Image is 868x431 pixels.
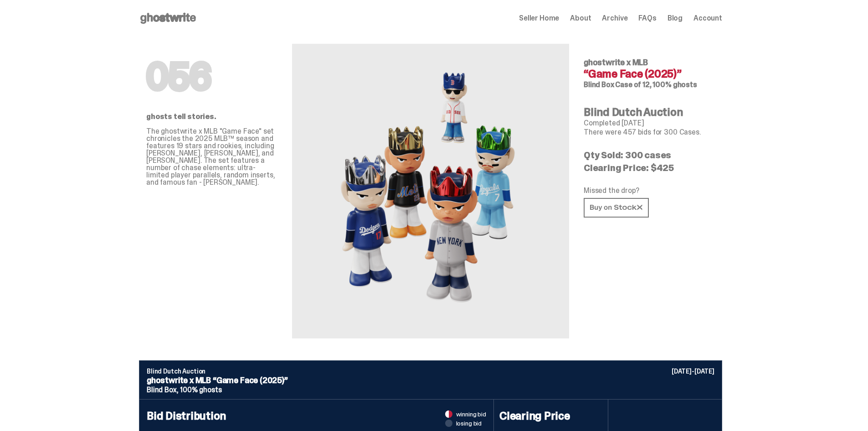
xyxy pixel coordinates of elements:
[147,385,178,395] span: Blind Box,
[668,15,683,22] a: Blog
[570,15,591,22] a: About
[584,119,715,127] p: Completed [DATE]
[584,163,715,172] p: Clearing Price: $425
[499,410,602,421] h4: Clearing Price
[146,128,277,186] p: The ghostwrite x MLB "Game Face" set chronicles the 2025 MLB™ season and features 19 stars and ro...
[672,368,714,374] p: [DATE]-[DATE]
[584,187,715,194] p: Missed the drop?
[584,129,715,136] p: There were 457 bids for 300 Cases.
[146,113,277,120] p: ghosts tell stories.
[147,368,714,374] p: Blind Dutch Auction
[147,376,714,384] p: ghostwrite x MLB “Game Face (2025)”
[146,58,277,95] h1: 056
[693,15,722,22] a: Account
[519,15,559,22] a: Seller Home
[584,68,715,79] h4: “Game Face (2025)”
[180,385,221,395] span: 100% ghosts
[330,66,531,317] img: MLB&ldquo;Game Face (2025)&rdquo;
[456,420,482,426] span: losing bid
[584,151,715,160] p: Qty Sold: 300 cases
[584,107,715,118] h4: Blind Dutch Auction
[615,80,697,89] span: Case of 12, 100% ghosts
[584,57,648,68] span: ghostwrite x MLB
[638,15,656,22] a: FAQs
[602,15,627,22] a: Archive
[456,411,486,417] span: winning bid
[584,80,614,89] span: Blind Box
